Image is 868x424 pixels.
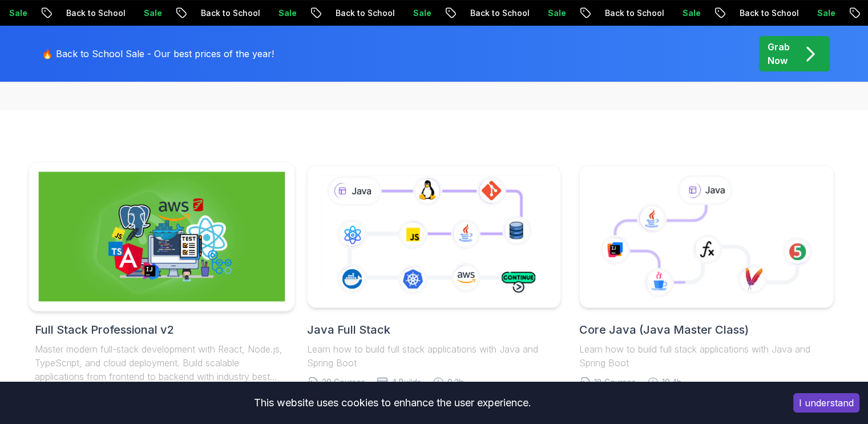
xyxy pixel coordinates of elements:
[808,7,844,19] p: Sale
[461,7,538,19] p: Back to School
[793,393,859,413] button: Accept cookies
[579,342,833,370] p: Learn how to build full stack applications with Java and Spring Boot
[35,342,289,383] p: Master modern full-stack development with React, Node.js, TypeScript, and cloud deployment. Build...
[307,322,561,338] h2: Java Full Stack
[35,322,289,338] h2: Full Stack Professional v2
[134,7,171,19] p: Sale
[403,7,440,19] p: Sale
[538,7,575,19] p: Sale
[594,377,636,388] span: 18 Courses
[322,377,365,388] span: 29 Courses
[768,40,790,67] p: Grab Now
[662,377,681,388] span: 10.4h
[9,390,776,415] div: This website uses cookies to enhance the user experience.
[730,7,808,19] p: Back to School
[38,172,285,302] img: Full Stack Professional v2
[595,7,673,19] p: Back to School
[326,7,403,19] p: Back to School
[42,47,274,61] p: 🔥 Back to School Sale - Our best prices of the year!
[191,7,269,19] p: Back to School
[579,165,833,388] a: Core Java (Java Master Class)Learn how to build full stack applications with Java and Spring Boot...
[447,377,463,388] span: 9.2h
[269,7,305,19] p: Sale
[307,342,561,370] p: Learn how to build full stack applications with Java and Spring Boot
[35,165,289,402] a: Full Stack Professional v2Full Stack Professional v2Master modern full-stack development with Rea...
[391,377,421,388] span: 4 Builds
[56,7,134,19] p: Back to School
[673,7,709,19] p: Sale
[579,322,833,338] h2: Core Java (Java Master Class)
[307,165,561,388] a: Java Full StackLearn how to build full stack applications with Java and Spring Boot29 Courses4 Bu...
